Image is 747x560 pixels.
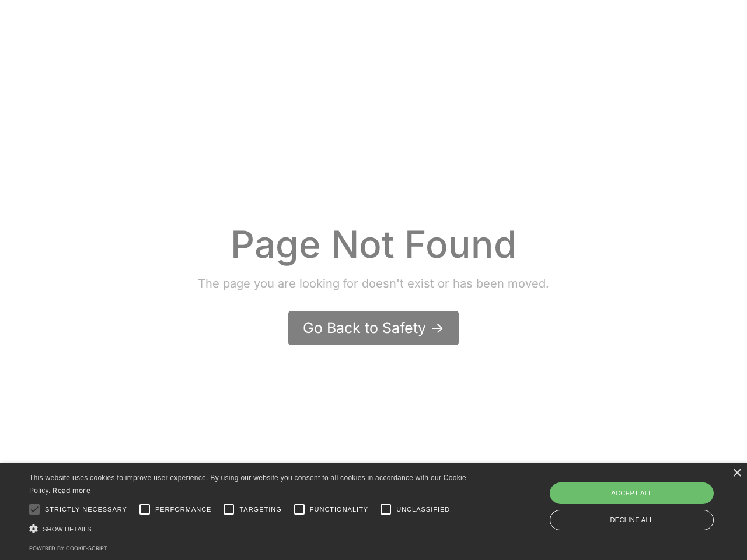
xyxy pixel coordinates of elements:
[239,505,281,514] span: Targeting
[198,274,549,293] div: The page you are looking for doesn't exist or has been moved.
[310,505,368,514] span: Functionality
[29,474,466,495] span: This website uses cookies to improve user experience. By using our website you consent to all coo...
[198,221,549,268] div: Page Not Found
[29,545,107,551] a: Powered by cookie-script
[550,482,714,503] div: Accept all
[303,318,444,338] div: Go Back to Safety ->
[155,505,212,514] span: Performance
[553,434,747,560] iframe: Chat Widget
[288,311,459,345] a: Go Back to Safety ->
[45,505,127,514] span: Strictly necessary
[53,486,90,495] a: Read more
[29,523,477,535] div: Show details
[43,526,92,533] span: Show details
[550,510,714,530] div: Decline all
[396,505,450,514] span: Unclassified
